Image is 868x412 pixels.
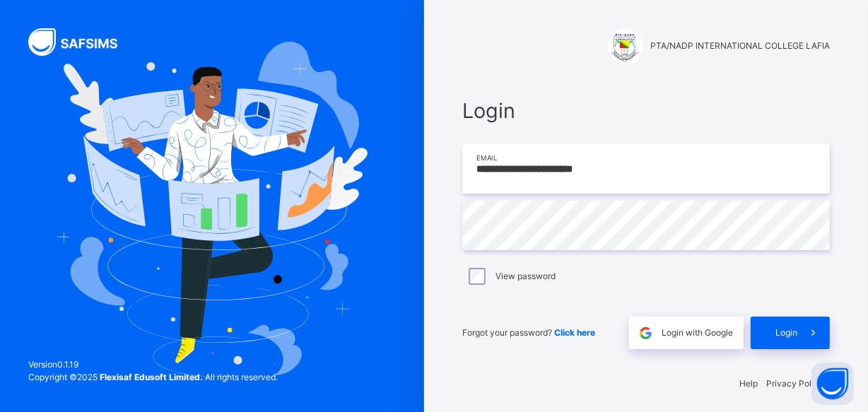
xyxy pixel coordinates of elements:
span: Login [775,326,797,339]
img: SAFSIMS Logo [28,28,134,56]
strong: Flexisaf Edusoft Limited. [100,372,203,382]
span: Login with Google [662,326,733,339]
a: Click here [554,327,595,338]
span: PTA/NADP INTERNATIONAL COLLEGE LAFIA [650,40,830,52]
img: google.396cfc9801f0270233282035f929180a.svg [638,325,654,341]
span: Version 0.1.19 [28,358,278,371]
img: Hero Image [57,42,368,377]
span: Copyright © 2025 All rights reserved. [28,372,278,382]
label: View password [495,270,556,283]
button: Open asap [811,363,854,405]
a: Privacy Policy [766,378,823,389]
span: Login [462,95,830,126]
span: Forgot your password? [462,327,595,338]
a: Help [739,378,758,389]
